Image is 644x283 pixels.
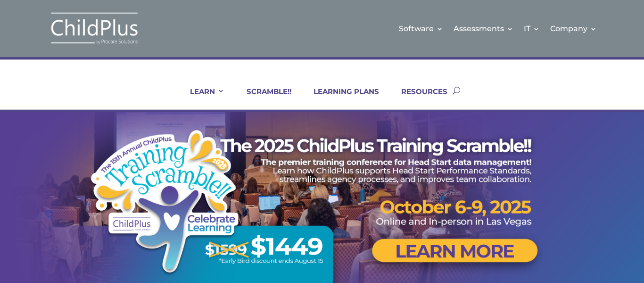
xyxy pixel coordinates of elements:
[235,87,291,110] a: SCRAMBLE!!
[454,9,513,48] a: Assessments
[389,87,447,110] a: RESOURCES
[399,9,443,48] a: Software
[524,9,540,48] a: IT
[178,87,224,110] a: LEARN
[302,87,379,110] a: LEARNING PLANS
[550,9,597,48] a: Company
